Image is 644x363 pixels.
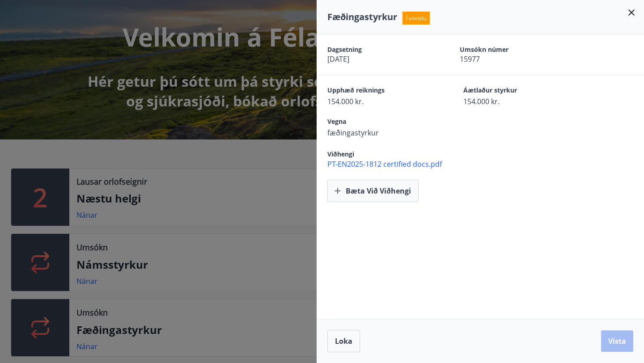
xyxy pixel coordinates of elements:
span: Loka [335,336,352,346]
span: Vegna [327,117,432,128]
span: 154.000 kr. [463,97,568,106]
span: Upphæð reiknings [327,86,432,97]
span: Í vinnslu [402,12,430,25]
span: PT-EN2025-1812 certified docs.pdf [327,159,644,169]
span: 154.000 kr. [327,97,432,106]
span: Dagsetning [327,45,428,54]
span: Áætlaður styrkur [463,86,568,97]
span: Fæðingastyrkur [327,11,397,23]
button: Loka [327,330,360,352]
span: 15977 [460,54,561,64]
span: Viðhengi [327,150,354,158]
span: [DATE] [327,54,428,64]
span: Umsókn númer [460,45,561,54]
button: Bæta við viðhengi [327,180,419,202]
span: fæðingastyrkur [327,128,432,138]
